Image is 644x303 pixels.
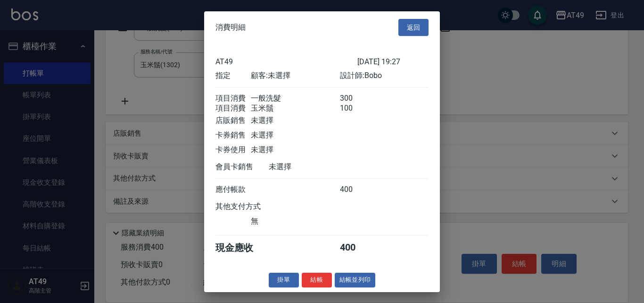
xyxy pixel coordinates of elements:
div: 300 [340,94,375,104]
div: AT49 [215,57,357,66]
div: 一般洗髮 [251,94,339,104]
div: 無 [251,216,339,226]
button: 結帳 [302,273,332,287]
div: 項目消費 [215,94,251,104]
button: 返回 [398,18,429,36]
div: 未選擇 [251,130,339,140]
div: 卡券銷售 [215,130,251,140]
div: [DATE] 19:27 [357,57,429,66]
div: 400 [340,242,375,254]
div: 卡券使用 [215,145,251,155]
div: 未選擇 [269,162,357,172]
div: 會員卡銷售 [215,162,269,172]
div: 100 [340,104,375,113]
div: 設計師: Bobo [340,71,429,81]
div: 指定 [215,71,251,81]
div: 現金應收 [215,242,269,254]
button: 結帳並列印 [335,273,376,287]
span: 消費明細 [215,23,246,32]
div: 未選擇 [251,145,339,155]
div: 項目消費 [215,104,251,113]
div: 店販銷售 [215,116,251,126]
div: 未選擇 [251,116,339,126]
div: 玉米鬚 [251,104,339,113]
div: 其他支付方式 [215,202,287,212]
button: 掛單 [269,273,299,287]
div: 應付帳款 [215,185,251,195]
div: 400 [340,185,375,195]
div: 顧客: 未選擇 [251,71,339,81]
